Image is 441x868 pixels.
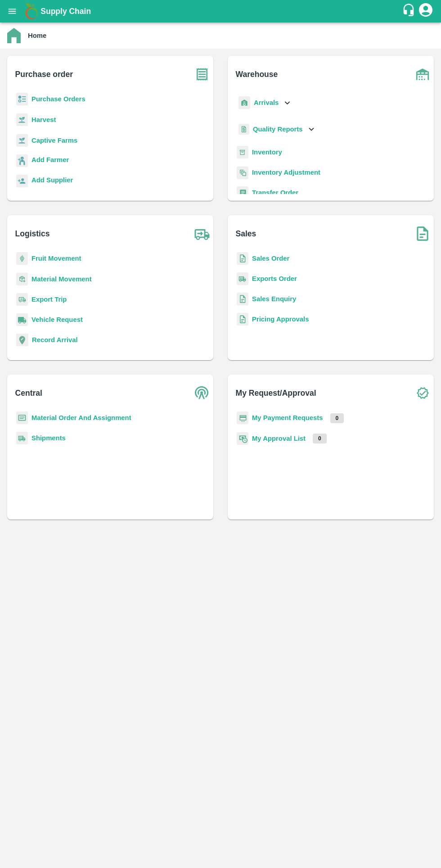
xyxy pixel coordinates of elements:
a: Shipments [31,434,66,442]
img: supplier [16,175,28,188]
img: sales [237,293,248,306]
a: Add Farmer [31,155,69,167]
img: vehicle [16,313,28,326]
a: Fruit Movement [31,255,81,262]
img: centralMaterial [16,411,28,425]
b: Arrivals [254,99,279,106]
b: Supply Chain [40,7,91,16]
a: Supply Chain [40,5,402,18]
a: My Approval List [252,435,306,442]
img: delivery [16,293,28,306]
img: approval [237,432,248,445]
a: Pricing Approvals [252,316,309,323]
img: check [411,382,434,404]
a: Harvest [31,116,56,123]
b: Warehouse [236,68,278,81]
img: recordArrival [16,334,28,346]
b: My Request/Approval [236,387,316,399]
a: Material Movement [31,276,92,283]
img: home [7,28,21,43]
a: Record Arrival [32,336,78,344]
img: truck [191,222,213,245]
b: Quality Reports [253,126,303,133]
img: warehouse [411,63,434,86]
img: material [16,272,28,286]
b: Add Farmer [31,156,69,163]
b: Sales [236,227,256,240]
p: 0 [313,434,327,443]
a: Material Order And Assignment [31,414,131,421]
img: sales [237,313,248,326]
a: My Payment Requests [252,414,323,421]
div: customer-support [402,3,418,19]
img: purchase [191,63,213,86]
img: harvest [16,113,28,127]
a: Inventory Adjustment [252,169,320,176]
img: shipments [237,272,248,285]
a: Sales Enquiry [252,295,296,303]
a: Captive Farms [31,137,77,144]
b: Home [28,32,46,39]
a: Vehicle Request [31,316,83,323]
img: inventory [237,166,248,179]
img: reciept [16,93,28,106]
button: open drawer [2,1,22,22]
p: 0 [330,413,344,423]
img: whInventory [237,146,248,159]
img: harvest [16,134,28,147]
b: Central [15,387,42,399]
a: Exports Order [252,275,297,282]
img: fruit [16,252,28,265]
img: whTransfer [237,186,248,199]
img: qualityReport [238,124,249,135]
img: farmer [16,154,28,167]
img: soSales [411,222,434,245]
b: Purchase order [15,68,73,81]
img: shipments [16,432,28,445]
a: Export Trip [31,296,67,303]
a: Inventory [252,149,282,156]
img: central [191,382,213,404]
div: Arrivals [237,93,292,113]
b: Logistics [15,227,50,240]
div: account of current user [418,2,434,21]
b: Add Supplier [31,176,73,184]
img: sales [237,252,248,265]
a: Transfer Order [252,189,298,196]
a: Sales Order [252,255,289,262]
img: payment [237,411,248,425]
div: Quality Reports [237,120,316,139]
a: Purchase Orders [31,95,85,103]
img: whArrival [238,96,250,109]
img: logo [22,2,40,20]
a: Add Supplier [31,175,73,187]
